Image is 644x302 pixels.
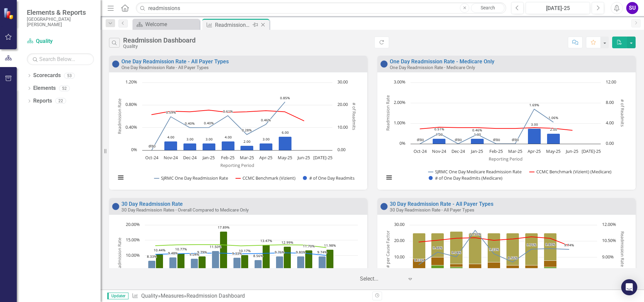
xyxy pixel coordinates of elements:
[121,65,209,70] small: One Day Readmission Rate - All Payer Types
[545,242,555,247] text: 9.80%
[413,259,426,270] path: Oct-24, 7. Non-Adherence to Treatment Plan.
[489,148,503,154] text: Feb-25
[394,221,405,227] text: 30.00
[282,130,289,135] text: 6.00
[546,148,560,154] text: May-25
[259,155,272,161] text: Apr-25
[431,233,444,257] path: Nov-24, 15. Exacerbation of Disease.
[242,128,252,132] text: 0.28%
[384,173,394,182] button: View chart menu, Chart
[506,265,519,270] path: Mar-25, 3. Non-Adherence to Treatment Plan.
[297,155,310,161] text: Jun-25
[432,148,446,154] text: Nov-24
[221,155,234,161] text: Feb-25
[27,53,94,65] input: Search Below...
[394,99,406,105] text: 2.00%
[232,251,242,256] text: 9.33%
[261,118,271,122] text: 0.46%
[202,155,215,161] text: Jan-25
[394,79,406,85] text: 3.00%
[385,230,391,268] text: # per Cause Factor
[547,133,560,144] path: May-25, 2. # of One Day Readmits (Medicare).
[169,257,177,286] path: Nov-24, 9.48148148. SJRMC 30 Day Readmission Rate.
[508,148,522,154] text: Mar-25
[183,155,197,161] text: Dec-24
[303,244,315,248] text: 11.70%
[544,260,557,267] path: May-25, 4. Non-Adherence to Treatment Plan.
[112,202,120,210] img: No Information
[413,225,588,265] g: Exacerbation of Disease, series 3 of 7. Bar series with 10 bars. Y axis, # per Cause Factor.
[204,121,214,125] text: 0.40%
[190,252,199,257] text: 9.04%
[278,155,292,161] text: May-25
[126,221,140,227] text: 20.00%
[431,257,444,265] path: Nov-24, 5. Non-Adherence to Treatment Plan.
[488,233,500,262] path: Feb-25, 18. Exacerbation of Disease.
[526,2,590,14] button: [DATE]-25
[565,148,578,154] text: Jun-25
[166,110,176,115] text: 0.59%
[531,122,538,127] text: 3.00
[225,135,232,139] text: 4.00
[528,128,541,144] path: Apr-25, 3. # of One Day Readmits (Medicare).
[33,72,61,79] a: Scorecards
[164,141,177,150] path: Nov-24, 4. # of One Day Readmits.
[134,20,198,28] a: Welcome
[418,235,571,247] g: CCMC Benchmark (Vizient), series 2 of 7. Line with 10 data points. Y axis, Readmission Rate.
[413,233,426,259] path: Oct-24, 16. Exacerbation of Disease.
[3,7,15,19] img: ClearPoint Strategy
[255,260,262,286] path: Mar-25, 8.56353591. SJRMC 30 Day Readmission Rate.
[525,233,538,265] path: Apr-25, 20. Exacerbation of Disease.
[260,143,273,150] path: Apr-25, 3. # of One Day Readmits.
[123,37,196,44] div: Readmission Dashboard
[433,138,446,144] path: Nov-24, 1. # of One Day Readmits (Medicare).
[471,138,484,144] path: Jan-25, 1. # of One Day Readmits (Medicare).
[606,99,614,105] text: 8.00
[263,245,270,286] path: Mar-25, 13.47150259. SJRMC 30 Day Readmission Rate (Medicare).
[414,148,427,154] text: Oct-24
[121,201,183,207] a: 30 Day Readmission Rate
[218,225,229,230] text: 17.89%
[418,137,422,142] text: 0%
[276,256,283,286] path: Apr-25, 9.75609756. SJRMC 30 Day Readmission Rate.
[154,243,327,249] g: CCMC Benchmark (Vizient) (Medicare), series 4 of 4. Line with 10 data points.
[197,250,207,254] text: 9.79%
[64,73,75,78] div: 53
[620,231,626,267] text: Readmission Rate
[223,109,233,114] text: 0.61%
[602,254,614,260] text: 9.00%
[186,293,245,299] div: Readmission Dashboard
[149,144,156,148] text: 0.00
[149,143,154,148] text: 0%
[215,21,251,29] div: Readmission Dashboard
[528,4,588,12] div: [DATE]-25
[337,79,348,85] text: 30.00
[191,258,198,286] path: Dec-24, 9.04255319. SJRMC 30 Day Readmission Rate.
[472,128,482,132] text: 0.46%
[126,237,140,243] text: 15.00%
[185,121,195,126] text: 0.40%
[471,3,504,13] a: Search
[240,145,254,150] path: Mar-25, 2. # of One Day Readmits.
[55,98,66,104] div: 22
[154,175,229,181] button: Show SJRMC One Day Readmission Rate
[428,169,523,175] button: Show SJRMC One Day Medicare Readmission Rate
[125,124,137,130] text: 0.40%
[240,155,254,161] text: Mar-25
[303,175,355,181] button: Show # of One Day Readmits
[220,231,227,286] path: Jan-25, 17.88990826. SJRMC 30 Day Readmission Rate (Medicare).
[125,101,137,107] text: 0.80%
[450,231,463,264] path: Dec-24, 20. Exacerbation of Disease.
[621,279,637,295] div: Open Intercom Messenger
[263,137,270,141] text: 3.00
[544,233,557,260] path: May-25, 17. Exacerbation of Disease.
[606,79,616,85] text: 12.00
[326,249,334,286] path: Jun-25, 11.9760479. SJRMC 30 Day Readmission Rate (Medicare).
[494,137,498,142] text: 0%
[626,2,638,14] button: SU
[394,254,405,260] text: 10.00
[620,99,626,127] text: # of Readmits
[145,20,198,28] div: Welcome
[513,137,517,142] text: 0%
